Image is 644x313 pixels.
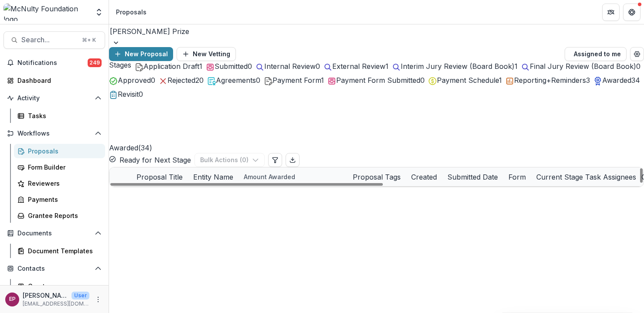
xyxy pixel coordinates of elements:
[28,211,98,220] div: Grantee Reports
[93,294,103,305] button: More
[531,172,641,182] div: Current Stage Task Assignees
[21,36,77,44] span: Search...
[3,126,105,140] button: Open Workflows
[28,282,98,291] div: Grantees
[135,61,202,71] button: Application Draft1
[28,146,98,156] div: Proposals
[139,90,143,99] span: 0
[273,76,321,85] span: Payment Form
[131,172,188,182] div: Proposal Title
[17,95,91,102] span: Activity
[348,172,406,182] div: Proposal Tags
[239,172,300,181] div: Amount Awarded
[3,226,105,240] button: Open Documents
[264,75,324,85] button: Payment Form1
[215,62,248,71] span: Submitted
[17,76,98,85] div: Dashboard
[256,76,260,85] span: 0
[286,153,300,167] button: Export table data
[9,296,16,302] div: Esther Park
[188,167,239,186] div: Entity Name
[420,76,425,85] span: 0
[332,62,385,71] span: External Review
[631,76,640,85] span: 34
[586,76,590,85] span: 3
[442,172,503,182] div: Submitted Date
[17,59,88,67] span: Notifications
[23,300,89,308] p: [EMAIL_ADDRESS][DOMAIN_NAME]
[602,3,620,21] button: Partners
[327,75,425,85] button: Payment Form Submitted0
[159,75,204,85] button: Rejected20
[28,246,98,255] div: Document Templates
[406,172,442,182] div: Created
[385,62,388,71] span: 1
[239,167,348,186] div: Amount Awarded
[264,62,316,71] span: Internal Review
[392,61,518,71] button: Interim Jury Review (Board Book)1
[195,76,204,85] span: 20
[428,75,502,85] button: Payment Schedule1
[321,76,324,85] span: 1
[28,111,98,120] div: Tasks
[109,155,191,165] button: Ready for Next Stage
[118,90,139,99] span: Revisit
[503,167,531,186] div: Form
[14,176,105,191] a: Reviewers
[636,62,641,71] span: 0
[112,6,150,18] nav: breadcrumb
[14,109,105,123] a: Tasks
[565,47,627,61] button: Assigned to me
[109,75,155,85] button: Approved0
[3,56,105,70] button: Notifications249
[167,76,195,85] span: Rejected
[72,292,89,299] p: User
[3,31,105,49] button: Search...
[14,144,105,158] a: Proposals
[118,76,151,85] span: Approved
[88,58,102,67] span: 249
[442,167,503,186] div: Submitted Date
[80,35,98,45] div: ⌘ + K
[199,62,202,71] span: 1
[14,279,105,293] a: Grantees
[514,76,586,85] span: Reporting+Reminders
[406,167,442,186] div: Created
[14,192,105,207] a: Payments
[216,76,256,85] span: Agreements
[109,61,131,69] span: Stages
[3,262,105,276] button: Open Contacts
[14,244,105,258] a: Document Templates
[194,153,265,167] button: Bulk Actions (0)
[521,61,641,71] button: Final Jury Review (Board Book)0
[3,73,105,88] a: Dashboard
[131,167,188,186] div: Proposal Title
[93,3,105,21] button: Open entity switcher
[17,230,91,237] span: Documents
[143,62,199,71] span: Application Draft
[28,179,98,188] div: Reviewers
[499,76,502,85] span: 1
[151,76,155,85] span: 0
[316,62,320,71] span: 0
[17,130,91,137] span: Workflows
[348,167,406,186] div: Proposal Tags
[505,75,590,85] button: Reporting+Reminders3
[3,3,89,21] img: McNulty Foundation logo
[623,3,641,21] button: Get Help
[503,172,531,182] div: Form
[336,76,420,85] span: Payment Form Submitted
[530,62,636,71] span: Final Jury Review (Board Book)
[116,7,147,17] div: Proposals
[256,61,320,71] button: Internal Review0
[401,62,515,71] span: Interim Jury Review (Board Book)
[109,99,152,153] h2: Awarded ( 34 )
[28,195,98,204] div: Payments
[188,172,239,182] div: Entity Name
[593,75,640,85] button: Awarded34
[248,62,252,71] span: 0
